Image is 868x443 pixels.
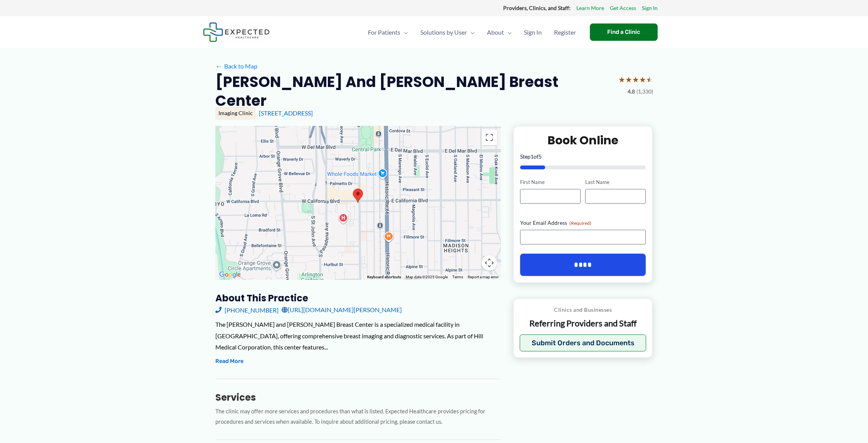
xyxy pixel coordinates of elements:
span: ★ [625,72,632,87]
a: Report a map error [468,275,499,279]
span: 1 [531,153,534,160]
span: Register [554,19,576,46]
span: ★ [639,72,646,87]
span: Menu Toggle [467,19,475,46]
span: (Required) [569,220,591,226]
span: ★ [632,72,639,87]
a: Learn More [576,3,604,13]
span: ← [215,62,223,70]
span: ★ [618,72,625,87]
a: Sign In [642,3,658,13]
div: The [PERSON_NAME] and [PERSON_NAME] Breast Center is a specialized medical facility in [GEOGRAPHI... [215,319,501,353]
p: Referring Providers and Staff [520,318,646,329]
a: Get Access [610,3,636,13]
img: Expected Healthcare Logo - side, dark font, small [203,22,270,42]
a: Find a Clinic [590,23,658,41]
a: [STREET_ADDRESS] [259,109,313,117]
a: Terms (opens in new tab) [452,275,463,279]
span: About [487,19,504,46]
h3: Services [215,391,501,403]
p: Clinics and Businesses [520,305,646,315]
span: ★ [646,72,653,87]
a: Solutions by UserMenu Toggle [414,19,481,46]
button: Toggle fullscreen view [482,130,497,145]
a: ←Back to Map [215,60,257,72]
button: Keyboard shortcuts [367,274,401,280]
h3: About this practice [215,292,501,304]
span: 4.8 [628,87,635,97]
div: Imaging Clinic [215,107,256,120]
button: Map camera controls [482,255,497,271]
a: [PHONE_NUMBER] [215,304,279,316]
strong: Providers, Clinics, and Staff: [503,5,571,11]
a: Open this area in Google Maps (opens a new window) [217,270,243,280]
h2: [PERSON_NAME] and [PERSON_NAME] Breast Center [215,72,612,110]
img: Google [217,270,243,280]
button: Read More [215,357,243,366]
span: Solutions by User [420,19,467,46]
span: 5 [539,153,542,160]
a: [URL][DOMAIN_NAME][PERSON_NAME] [282,304,402,316]
span: Map data ©2025 Google [406,275,448,279]
a: Sign In [518,19,548,46]
span: Menu Toggle [400,19,408,46]
span: Menu Toggle [504,19,512,46]
label: Your Email Address [520,219,646,227]
p: The clinic may offer more services and procedures than what is listed. Expected Healthcare provid... [215,406,501,427]
nav: Primary Site Navigation [362,19,582,46]
button: Submit Orders and Documents [520,334,646,351]
span: Sign In [524,19,542,46]
span: For Patients [368,19,400,46]
a: AboutMenu Toggle [481,19,518,46]
span: (1,330) [636,87,653,97]
a: For PatientsMenu Toggle [362,19,414,46]
h2: Book Online [520,133,646,148]
label: Last Name [585,179,646,186]
label: First Name [520,179,581,186]
p: Step of [520,154,646,159]
a: Register [548,19,582,46]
